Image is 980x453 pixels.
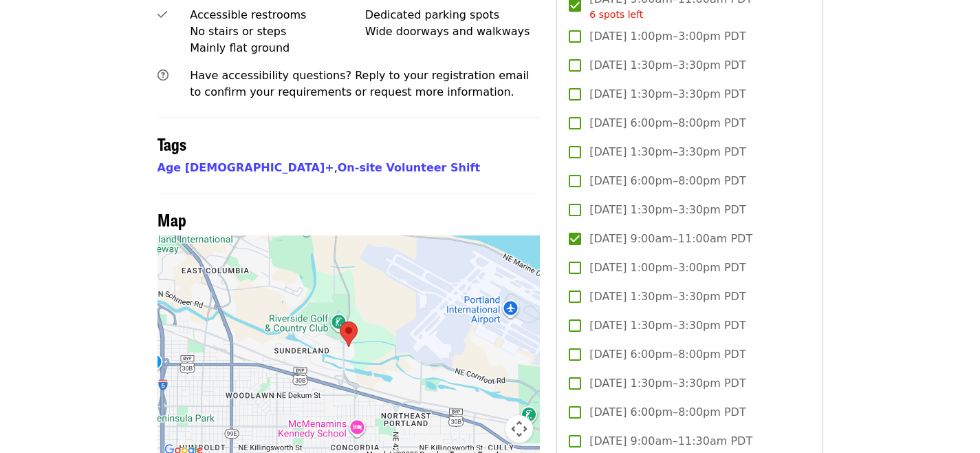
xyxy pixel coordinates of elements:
div: Mainly flat ground [190,40,365,56]
div: Dedicated parking spots [365,7,541,23]
span: [DATE] 1:30pm–3:30pm PDT [589,144,745,160]
span: , [157,161,338,174]
span: [DATE] 1:30pm–3:30pm PDT [589,317,745,334]
span: [DATE] 1:00pm–3:00pm PDT [589,28,745,45]
span: Map [157,207,186,231]
span: [DATE] 6:00pm–8:00pm PDT [589,404,745,421]
span: [DATE] 9:00am–11:30am PDT [589,433,752,450]
span: Have accessibility questions? Reply to your registration email to confirm your requirements or re... [190,69,529,98]
span: [DATE] 6:00pm–8:00pm PDT [589,173,745,189]
i: question-circle icon [157,69,168,82]
span: [DATE] 1:30pm–3:30pm PDT [589,57,745,74]
span: [DATE] 1:30pm–3:30pm PDT [589,375,745,392]
span: [DATE] 6:00pm–8:00pm PDT [589,346,745,363]
div: Accessible restrooms [190,7,365,23]
a: Age [DEMOGRAPHIC_DATA]+ [157,161,334,174]
span: [DATE] 9:00am–11:00am PDT [589,231,752,247]
span: [DATE] 1:30pm–3:30pm PDT [589,86,745,103]
span: Tags [157,131,186,156]
a: On-site Volunteer Shift [338,161,480,174]
button: Map camera controls [505,415,533,443]
span: [DATE] 1:30pm–3:30pm PDT [589,288,745,305]
span: 6 spots left [589,9,643,20]
span: [DATE] 1:00pm–3:00pm PDT [589,260,745,276]
span: [DATE] 1:30pm–3:30pm PDT [589,202,745,218]
span: [DATE] 6:00pm–8:00pm PDT [589,115,745,131]
i: check icon [157,8,167,21]
div: Wide doorways and walkways [365,23,541,40]
div: No stairs or steps [190,23,365,40]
